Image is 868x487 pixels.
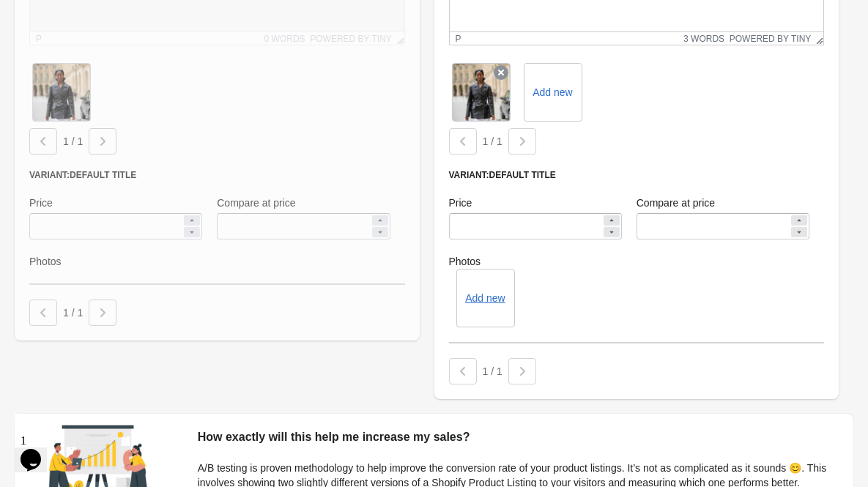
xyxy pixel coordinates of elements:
label: Compare at price [637,196,715,210]
div: Resize [811,32,823,45]
span: 1 / 1 [483,365,502,377]
button: Add new [465,292,505,304]
span: 1 / 1 [63,307,83,319]
iframe: chat widget [15,428,62,472]
span: 1 / 1 [483,135,502,147]
span: 1 / 1 [63,135,83,147]
label: Price [449,196,472,210]
label: Add new [533,85,572,100]
button: 3 words [683,34,724,44]
div: How exactly will this help me increase my sales? [198,428,839,446]
div: Variant: Default Title [449,169,825,181]
div: p [456,34,461,44]
label: Photos [449,254,825,269]
a: Powered by Tiny [730,34,812,44]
